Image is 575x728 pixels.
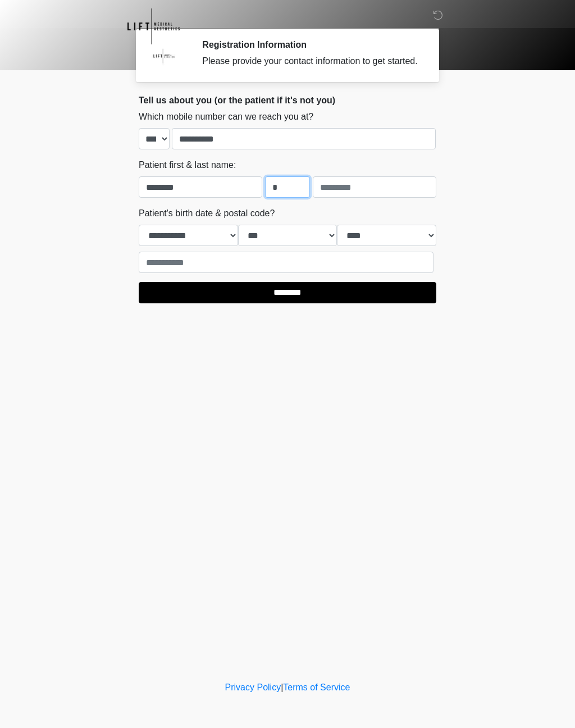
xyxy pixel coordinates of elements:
label: Patient's birth date & postal code? [139,207,275,220]
a: Terms of Service [283,683,350,692]
label: Patient first & last name: [139,158,236,172]
h2: Tell us about you (or the patient if it's not you) [139,95,436,106]
label: Which mobile number can we reach you at? [139,110,313,124]
a: | [281,683,283,692]
a: Privacy Policy [225,683,281,692]
div: Please provide your contact information to get started. [202,54,419,68]
img: Lift Medical Aesthetics Logo [127,8,180,44]
img: Agent Avatar [147,39,181,73]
